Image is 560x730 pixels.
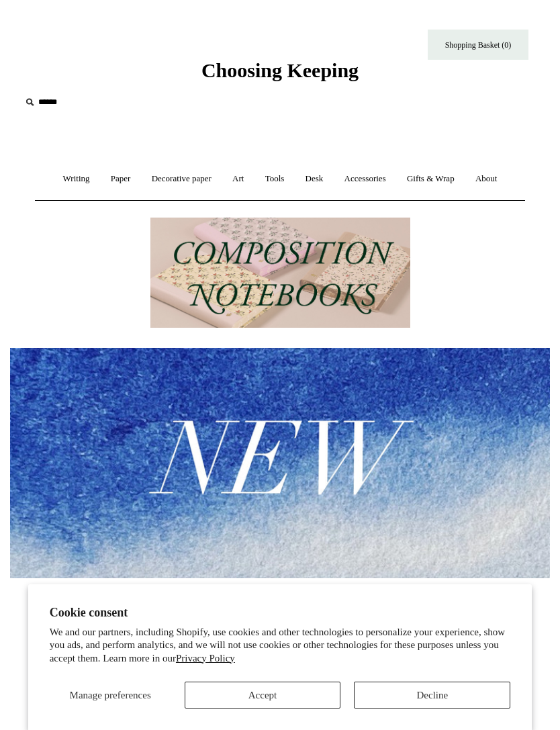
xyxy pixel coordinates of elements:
a: Gifts & Wrap [398,161,464,197]
a: Writing [54,161,99,197]
a: Desk [296,161,333,197]
span: Choosing Keeping [201,59,359,81]
button: Manage preferences [50,682,171,709]
img: New.jpg__PID:f73bdf93-380a-4a35-bcfe-7823039498e1 [10,348,550,578]
span: Manage preferences [70,690,151,700]
h2: Cookie consent [50,606,511,620]
button: Accept [185,682,341,709]
a: Art [223,161,253,197]
p: We and our partners, including Shopify, use cookies and other technologies to personalize your ex... [50,626,511,666]
a: Tools [256,161,294,197]
a: Choosing Keeping [201,70,359,79]
a: About [466,161,507,197]
a: Decorative paper [142,161,221,197]
a: Privacy Policy [176,653,235,664]
a: Paper [101,161,140,197]
a: Accessories [335,161,395,197]
button: Decline [354,682,510,709]
a: Shopping Basket (0) [428,30,528,60]
img: 202302 Composition ledgers.jpg__PID:69722ee6-fa44-49dd-a067-31375e5d54ec [150,218,410,328]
